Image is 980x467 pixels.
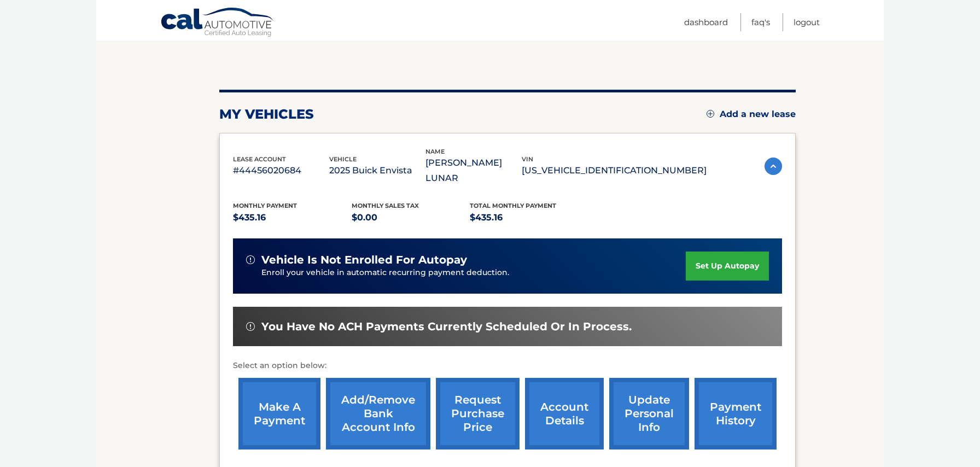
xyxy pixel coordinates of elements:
p: $435.16 [233,210,352,225]
img: accordion-active.svg [765,157,782,175]
p: [US_VEHICLE_IDENTIFICATION_NUMBER] [522,163,707,178]
img: add.svg [707,110,714,118]
a: Logout [794,13,820,31]
span: name [425,148,445,155]
a: set up autopay [686,252,769,281]
span: Monthly Payment [233,202,297,209]
a: Dashboard [684,13,728,31]
img: alert-white.svg [246,322,255,331]
a: make a payment [238,378,320,450]
p: Enroll your vehicle in automatic recurring payment deduction. [261,267,686,279]
a: account details [525,378,604,450]
p: [PERSON_NAME] LUNAR [425,155,522,186]
a: Cal Automotive [160,7,275,39]
a: payment history [695,378,777,450]
a: FAQ's [751,13,770,31]
img: alert-white.svg [246,255,255,264]
h2: my vehicles [219,106,314,122]
span: lease account [233,155,286,163]
p: $0.00 [352,210,470,225]
p: $435.16 [470,210,588,225]
a: Add/Remove bank account info [326,378,430,450]
a: request purchase price [436,378,520,450]
span: vin [522,155,533,163]
p: 2025 Buick Envista [329,163,425,178]
a: Add a new lease [707,109,796,120]
span: vehicle is not enrolled for autopay [261,253,467,267]
span: Total Monthly Payment [470,202,556,209]
a: update personal info [609,378,689,450]
p: #44456020684 [233,163,329,178]
span: You have no ACH payments currently scheduled or in process. [261,320,632,334]
span: vehicle [329,155,357,163]
p: Select an option below: [233,359,782,372]
span: Monthly sales Tax [352,202,419,209]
